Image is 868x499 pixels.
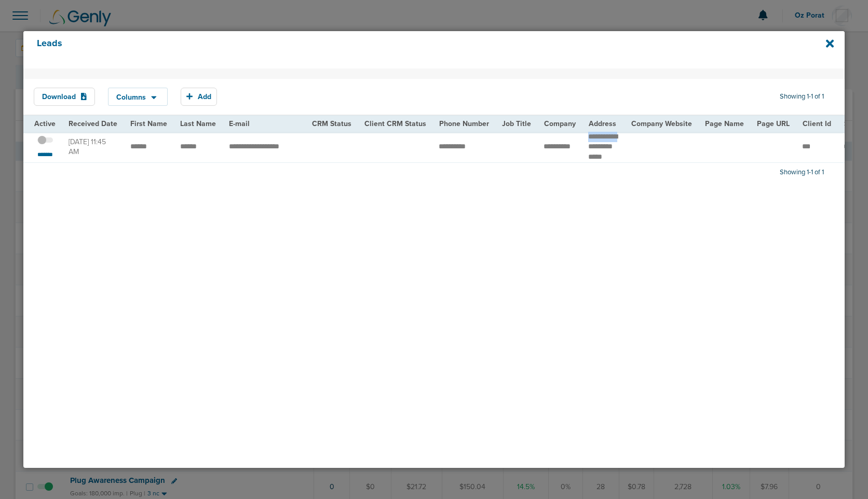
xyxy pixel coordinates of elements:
span: Page URL [757,119,790,128]
button: Download [34,88,95,106]
span: Received Date [69,119,117,128]
th: Company [537,116,582,132]
span: Columns [116,94,146,101]
span: Active [34,119,56,128]
span: Add [198,92,211,101]
span: E-mail [229,119,250,128]
span: Phone Number [439,119,489,128]
h4: Leads [37,38,754,62]
th: Job Title [495,116,537,132]
th: Company Website [625,116,698,132]
th: Page Name [698,116,750,132]
span: Showing 1-1 of 1 [780,168,824,177]
span: Source [844,119,867,128]
button: Add [181,88,217,106]
th: Client CRM Status [358,116,432,132]
span: Last Name [180,119,216,128]
span: CRM Status [312,119,351,128]
span: First Name [130,119,167,128]
span: Showing 1-1 of 1 [780,92,824,101]
td: [DATE] 11:45 AM [62,132,124,162]
span: Client Id [803,119,831,128]
th: Address [582,116,625,132]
